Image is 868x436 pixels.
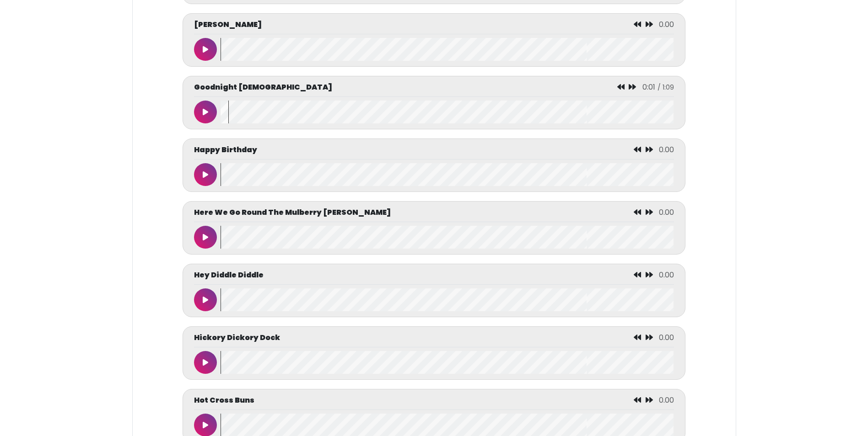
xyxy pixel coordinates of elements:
[659,332,674,343] span: 0.00
[659,19,674,30] span: 0.00
[659,207,674,218] span: 0.00
[194,207,391,218] p: Here We Go Round The Mulberry [PERSON_NAME]
[659,270,674,280] span: 0.00
[658,83,674,92] span: / 1:09
[659,395,674,405] span: 0.00
[194,19,262,30] p: [PERSON_NAME]
[194,144,257,155] p: Happy Birthday
[194,332,280,343] p: Hickory Dickory Dock
[194,395,254,406] p: Hot Cross Buns
[194,270,264,281] p: Hey Diddle Diddle
[659,144,674,155] span: 0.00
[194,82,332,93] p: Goodnight [DEMOGRAPHIC_DATA]
[642,82,655,92] span: 0:01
